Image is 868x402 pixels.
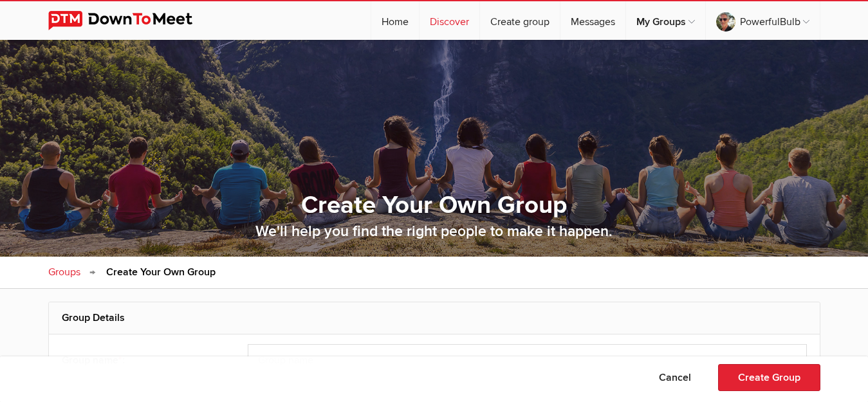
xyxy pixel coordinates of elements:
a: Messages [560,1,625,40]
div: Group name : [62,344,211,376]
img: DownToMeet [48,11,212,30]
a: Discover [420,1,479,40]
button: Cancel [639,364,711,391]
a: Groups [48,257,80,288]
a: Create group [480,1,560,40]
input: Group name [248,344,807,376]
h2: Group Details [62,302,807,333]
a: PowerfulBulb [706,1,820,40]
a: My Groups [626,1,705,40]
button: Create Group [718,364,820,391]
a: Home [371,1,419,40]
h1: Create Your Own Group [185,190,683,221]
p: We'll help you find the right people to make it happen. [19,221,849,243]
